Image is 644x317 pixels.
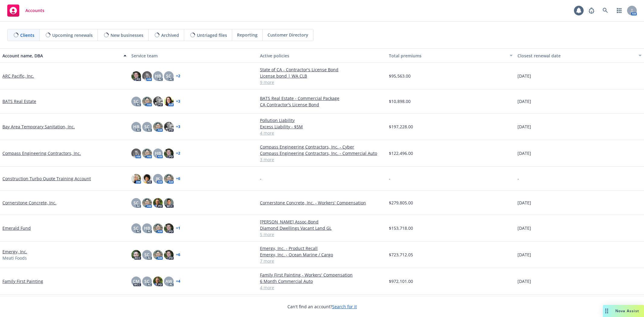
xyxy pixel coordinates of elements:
img: photo [131,174,141,184]
a: 4 more [260,284,384,291]
a: Report a Bug [585,5,598,17]
span: - [389,175,390,182]
img: photo [153,277,163,286]
a: 9 more [260,79,384,85]
span: $723,712.05 [389,251,413,258]
a: Cornerstone Concrete, Inc. [2,200,56,206]
span: AW [165,278,172,284]
img: photo [153,198,163,208]
span: SC [133,225,139,231]
img: photo [131,71,141,81]
a: Family First Painting [2,278,43,284]
span: [DATE] [517,251,531,258]
a: Bay Area Temporary Sanitation, Inc. [2,123,75,130]
span: HB [144,225,150,231]
img: photo [164,97,174,106]
a: BATS Real Estate - Commercial Package [260,95,384,101]
span: SC [144,123,149,130]
img: photo [142,174,152,184]
span: [DATE] [517,225,531,231]
a: BATS Real Estate [2,98,36,104]
span: CM [133,278,139,284]
img: photo [164,198,174,208]
span: [DATE] [517,200,531,206]
button: Service team [129,48,258,63]
div: Account name, DBA [2,53,120,59]
span: [DATE] [517,150,531,156]
span: [DATE] [517,98,531,104]
img: photo [164,250,174,260]
span: $10,898.00 [389,98,411,104]
img: photo [164,174,174,184]
a: + 1 [176,226,180,230]
img: photo [131,149,141,158]
a: ARC Pacific, Inc. [2,73,34,79]
span: [DATE] [517,278,531,284]
span: HB [155,150,161,156]
a: Diamond Dwellings Vacant Land GL [260,225,384,231]
span: SC [144,251,149,258]
span: $279,805.00 [389,200,413,206]
button: Total premiums [386,48,515,63]
img: photo [164,122,174,132]
a: Search for it [332,304,357,309]
a: Family First Painting - Workers' Compensation [260,272,384,278]
a: + 6 [176,253,180,257]
span: $122,496.00 [389,150,413,156]
a: Excess Liability - $5M [260,123,384,130]
button: Nova Assist [603,305,644,317]
span: [DATE] [517,123,531,130]
span: SC [144,278,149,284]
span: [DATE] [517,73,531,79]
a: License bond | WA CLB [260,73,384,79]
a: + 4 [176,280,180,283]
div: Total premiums [389,53,506,59]
a: Compass Engineering Contractors, Inc. - Commercial Auto [260,150,384,156]
span: Customer Directory [268,32,308,38]
img: photo [153,97,163,106]
a: + 3 [176,100,180,103]
span: Accounts [25,8,44,13]
a: 3 more [260,156,384,163]
img: photo [142,198,152,208]
a: Emergy, Inc. [2,248,27,255]
a: + 2 [176,152,180,155]
button: Active policies [258,48,386,63]
img: photo [142,97,152,106]
img: photo [153,250,163,260]
span: JK [156,175,160,182]
span: SC [133,98,139,104]
span: $153,718.00 [389,225,413,231]
a: 4 more [260,130,384,136]
span: Nova Assist [615,308,639,313]
span: SC [133,200,139,206]
a: Compass Engineering Contractors, Inc. - Cyber [260,144,384,150]
div: Service team [131,53,255,59]
span: $972,101.00 [389,278,413,284]
img: photo [164,149,174,158]
a: Emergy, Inc. - Ocean Marine / Cargo [260,251,384,258]
img: photo [153,122,163,132]
span: Untriaged files [197,32,227,38]
img: photo [142,71,152,81]
a: 7 more [260,258,384,264]
a: Accounts [5,2,47,19]
a: Emerald Fund [2,225,31,231]
div: Active policies [260,53,384,59]
a: Pollution Liability [260,117,384,123]
button: Closest renewal date [515,48,644,63]
img: photo [164,223,174,233]
a: [PERSON_NAME] Assoc-Bond [260,219,384,225]
span: Clients [20,32,34,38]
span: Can't find an account? [287,303,357,310]
a: Search [599,5,611,17]
a: CA Contractor's License Bond [260,101,384,108]
a: Cornerstone Concrete, Inc. - Workers' Compensation [260,200,384,206]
